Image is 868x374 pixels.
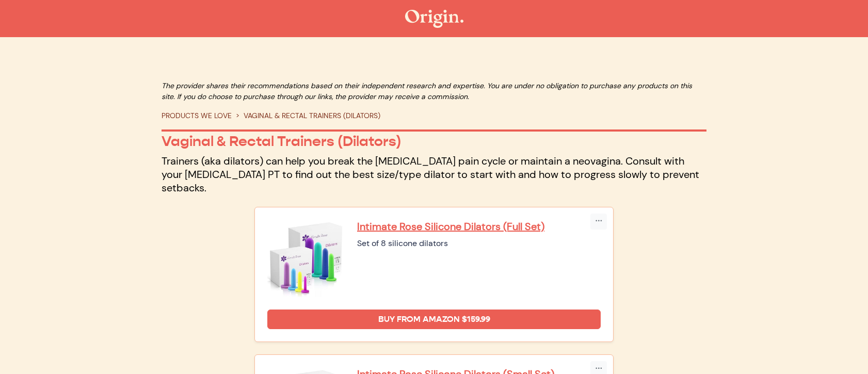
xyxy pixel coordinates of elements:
[405,10,463,28] img: The Origin Shop
[162,154,706,194] p: Trainers (aka dilators) can help you break the [MEDICAL_DATA] pain cycle or maintain a neovagina....
[162,133,706,150] p: Vaginal & Rectal Trainers (Dilators)
[267,310,601,329] a: Buy from Amazon $159.99
[357,220,601,233] a: Intimate Rose Silicone Dilators (Full Set)
[267,220,345,297] img: Intimate Rose Silicone Dilators (Full Set)
[357,237,601,250] div: Set of 8 silicone dilators
[162,80,706,102] p: The provider shares their recommendations based on their independent research and expertise. You ...
[232,110,380,121] li: VAGINAL & RECTAL TRAINERS (DILATORS)
[162,111,232,120] a: PRODUCTS WE LOVE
